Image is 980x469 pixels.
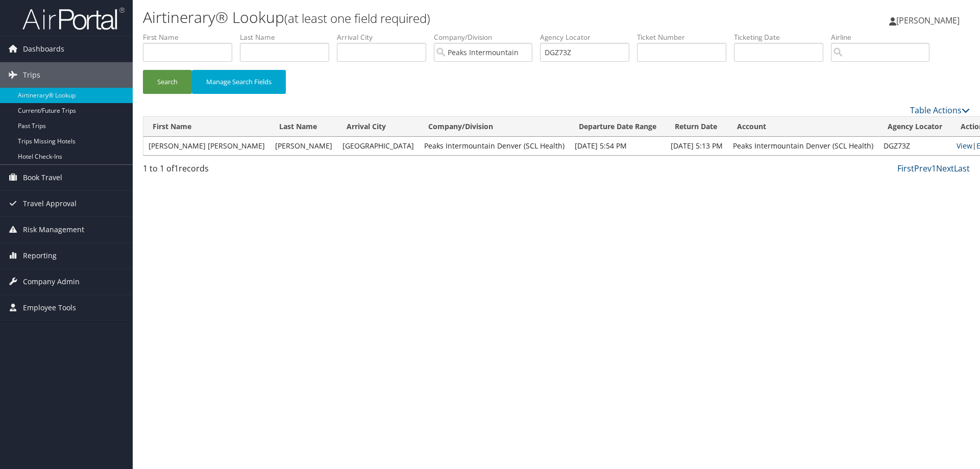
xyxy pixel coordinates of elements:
th: First Name: activate to sort column ascending [143,117,270,137]
a: 1 [932,163,936,174]
a: [PERSON_NAME] [889,5,970,36]
td: [PERSON_NAME] [270,137,337,155]
span: 1 [174,163,179,174]
label: Company/Division [434,32,540,42]
label: First Name [143,32,240,42]
a: Last [954,163,970,174]
td: DGZ73Z [878,137,951,155]
th: Company/Division [419,117,570,137]
span: Risk Management [23,217,84,242]
label: Airline [831,32,937,42]
td: Peaks Intermountain Denver (SCL Health) [728,137,878,155]
small: (at least one field required) [284,10,430,27]
th: Account: activate to sort column descending [728,117,878,137]
h1: Airtinerary® Lookup [143,7,694,28]
th: Agency Locator: activate to sort column ascending [878,117,951,137]
th: Last Name: activate to sort column ascending [270,117,337,137]
th: Arrival City: activate to sort column ascending [337,117,419,137]
td: [PERSON_NAME] [PERSON_NAME] [143,137,270,155]
a: Table Actions [910,105,970,116]
span: Dashboards [23,36,64,62]
a: View [957,141,972,151]
td: [GEOGRAPHIC_DATA] [337,137,419,155]
label: Arrival City [337,32,434,42]
button: Search [143,70,192,94]
th: Return Date: activate to sort column ascending [666,117,728,137]
span: Reporting [23,243,57,268]
td: Peaks Intermountain Denver (SCL Health) [419,137,570,155]
td: [DATE] 5:13 PM [666,137,728,155]
a: Prev [914,163,932,174]
span: Company Admin [23,269,80,294]
span: Book Travel [23,165,62,190]
span: Travel Approval [23,191,77,216]
span: Employee Tools [23,295,76,320]
label: Ticketing Date [734,32,831,42]
button: Manage Search Fields [192,70,286,94]
label: Agency Locator [540,32,637,42]
td: [DATE] 5:54 PM [570,137,666,155]
label: Last Name [240,32,337,42]
th: Departure Date Range: activate to sort column ascending [570,117,666,137]
label: Ticket Number [637,32,734,42]
a: First [897,163,914,174]
span: [PERSON_NAME] [896,15,960,26]
img: airportal-logo.png [22,7,125,31]
div: 1 to 1 of records [143,162,338,180]
a: Next [936,163,954,174]
span: Trips [23,62,40,88]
